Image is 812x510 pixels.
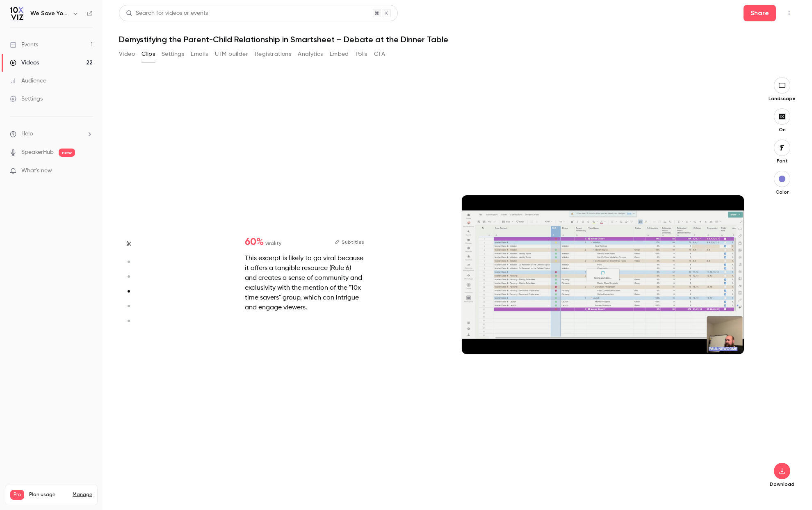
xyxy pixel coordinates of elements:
[10,77,46,85] div: Audience
[374,48,385,61] button: CTA
[141,48,155,61] button: Clips
[10,41,38,49] div: Events
[769,95,796,102] p: Landscape
[119,48,135,61] button: Video
[21,130,33,138] span: Help
[255,48,291,61] button: Registrations
[330,48,349,61] button: Embed
[265,240,281,247] span: virality
[335,237,364,247] button: Subtitles
[245,254,364,313] div: This excerpt is likely to go viral because it offers a tangible resource (Rule 6) and creates a s...
[119,34,796,44] h1: Demystifying the Parent-Child Relationship in Smartsheet – Debate at the Dinner Table
[356,48,367,61] button: Polls
[215,48,248,61] button: UTM builder
[59,149,75,157] span: new
[769,481,795,487] p: Download
[10,130,93,138] li: help-dropdown-opener
[10,59,39,67] div: Videos
[191,48,208,61] button: Emails
[744,5,776,21] button: Share
[782,7,796,20] button: Top Bar Actions
[769,189,795,195] p: Color
[30,9,69,18] h6: We Save You Time!
[162,48,184,61] button: Settings
[10,95,43,103] div: Settings
[83,167,93,175] iframe: Noticeable Trigger
[298,48,323,61] button: Analytics
[21,167,52,175] span: What's new
[126,9,208,18] div: Search for videos or events
[245,237,264,247] span: 60 %
[10,7,23,20] img: We Save You Time!
[29,492,68,498] span: Plan usage
[73,492,92,498] a: Manage
[21,148,54,157] a: SpeakerHub
[10,490,24,500] span: Pro
[769,158,795,164] p: Font
[769,126,795,133] p: On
